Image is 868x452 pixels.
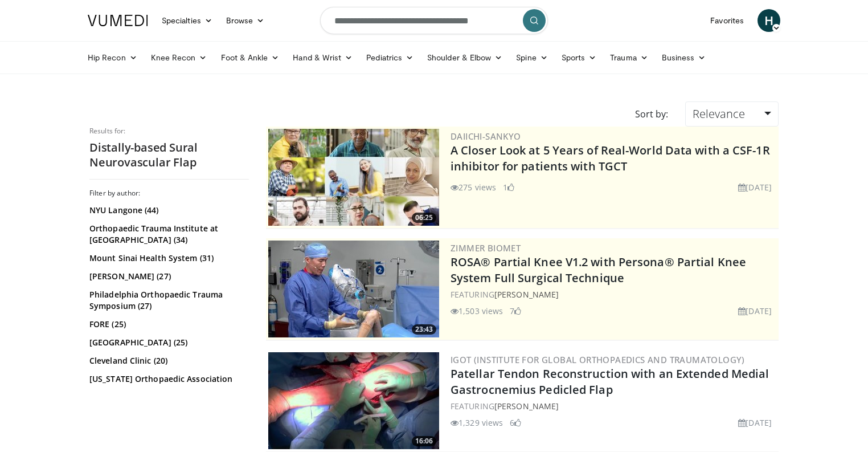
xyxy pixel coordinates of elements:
[420,46,509,69] a: Shoulder & Elbow
[738,305,772,317] li: [DATE]
[703,9,751,32] a: Favorites
[268,129,439,226] img: 93c22cae-14d1-47f0-9e4a-a244e824b022.png.300x170_q85_crop-smart_upscale.jpg
[89,205,246,216] a: NYU Langone (44)
[451,366,769,397] a: Patellar Tendon Reconstruction with an Extended Medial Gastrocnemius Pedicled Flap
[359,46,420,69] a: Pediatrics
[89,337,246,348] a: [GEOGRAPHIC_DATA] (25)
[89,140,249,170] h2: Distally-based Sural Neurovascular Flap
[89,223,246,246] a: Orthopaedic Trauma Institute at [GEOGRAPHIC_DATA] (34)
[412,436,436,446] span: 16:06
[89,355,246,367] a: Cleveland Clinic (20)
[494,401,559,412] a: [PERSON_NAME]
[286,46,359,69] a: Hand & Wrist
[412,213,436,223] span: 06:25
[451,305,503,317] li: 1,503 views
[144,46,214,69] a: Knee Recon
[693,106,745,121] span: Relevance
[451,181,496,193] li: 275 views
[268,241,439,337] img: 99b1778f-d2b2-419a-8659-7269f4b428ba.300x170_q85_crop-smart_upscale.jpg
[758,9,780,32] a: H
[655,46,713,69] a: Business
[412,324,436,335] span: 23:43
[219,9,272,32] a: Browse
[451,254,746,286] a: ROSA® Partial Knee V1.2 with Persona® Partial Knee System Full Surgical Technique
[509,46,554,69] a: Spine
[738,181,772,193] li: [DATE]
[451,242,521,254] a: Zimmer Biomet
[89,271,246,282] a: [PERSON_NAME] (27)
[89,373,246,396] a: [US_STATE] Orthopaedic Association (18)
[451,417,503,429] li: 1,329 views
[89,127,249,136] p: Results for:
[738,417,772,429] li: [DATE]
[510,417,521,429] li: 6
[214,46,286,69] a: Foot & Ankle
[268,129,439,226] a: 06:25
[268,352,439,449] a: 16:06
[555,46,604,69] a: Sports
[89,319,246,330] a: FORE (25)
[89,289,246,312] a: Philadelphia Orthopaedic Trauma Symposium (27)
[268,241,439,337] a: 23:43
[88,15,148,26] img: VuMedi Logo
[89,253,246,264] a: Mount Sinai Health System (31)
[451,354,745,365] a: IGOT (Institute for Global Orthopaedics and Traumatology)
[451,142,770,174] a: A Closer Look at 5 Years of Real-World Data with a CSF-1R inhibitor for patients with TGCT
[603,46,655,69] a: Trauma
[81,46,144,69] a: Hip Recon
[503,181,514,193] li: 1
[510,305,521,317] li: 7
[451,288,776,300] div: FEATURING
[494,289,559,300] a: [PERSON_NAME]
[268,352,439,449] img: 41584e27-eb8d-4cf4-824d-9dd5040d644a.300x170_q85_crop-smart_upscale.jpg
[89,189,249,198] h3: Filter by author:
[320,7,548,34] input: Search topics, interventions
[451,131,521,142] a: Daiichi-Sankyo
[627,101,677,127] div: Sort by:
[155,9,219,32] a: Specialties
[451,400,776,412] div: FEATURING
[685,101,779,127] a: Relevance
